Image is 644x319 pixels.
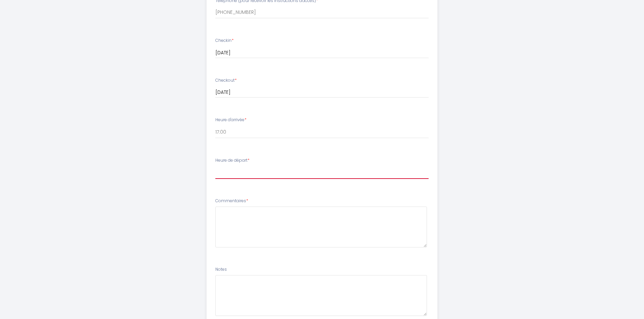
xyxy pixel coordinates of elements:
[215,77,237,84] label: Checkout
[215,37,234,44] label: Checkin
[215,266,227,273] label: Notes
[215,198,248,204] label: Commentaires
[215,157,249,164] label: Heure de départ
[215,117,246,123] label: Heure d'arrivée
